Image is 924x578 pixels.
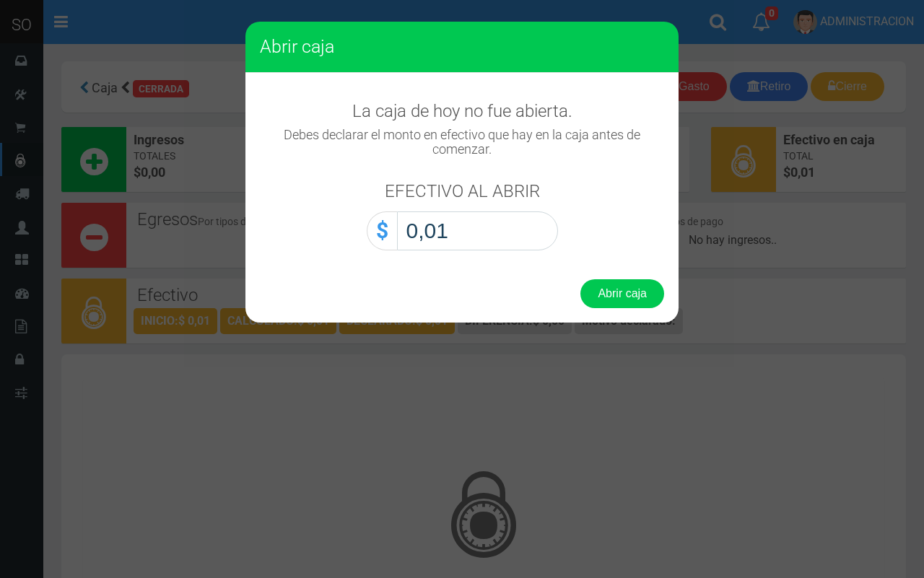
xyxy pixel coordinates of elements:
strong: $ [376,218,388,243]
h4: Debes declarar el monto en efectivo que hay en la caja antes de comenzar. [260,128,664,157]
h3: La caja de hoy no fue abierta. [260,102,664,121]
h3: Abrir caja [260,36,664,58]
button: Abrir caja [580,279,664,308]
h3: EFECTIVO AL ABRIR [385,182,540,201]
